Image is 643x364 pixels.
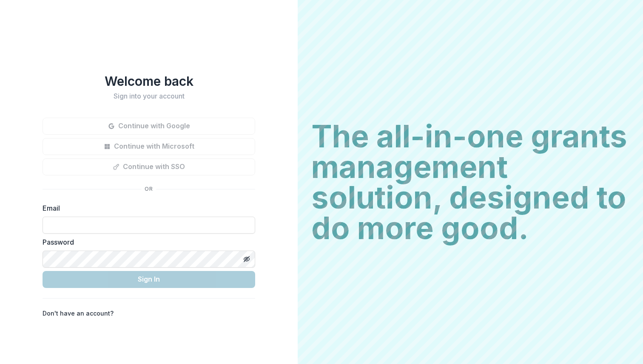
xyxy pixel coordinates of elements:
button: Continue with Google [43,118,255,135]
p: Don't have an account? [43,309,114,318]
h1: Welcome back [43,73,255,89]
label: Password [43,237,250,247]
h2: Sign into your account [43,92,255,100]
button: Continue with Microsoft [43,138,255,155]
label: Email [43,203,250,213]
button: Continue with SSO [43,158,255,175]
button: Toggle password visibility [240,252,253,266]
button: Sign In [43,271,255,288]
